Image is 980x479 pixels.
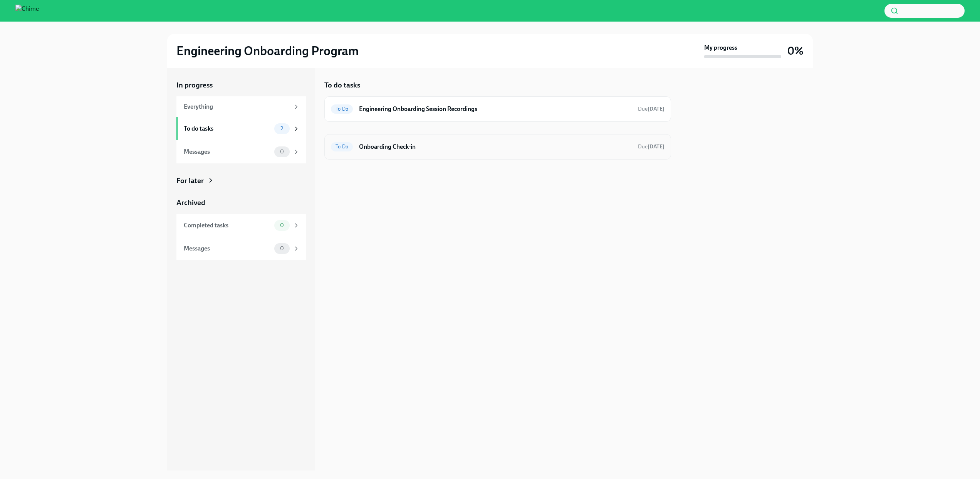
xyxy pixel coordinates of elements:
span: Due [638,106,665,112]
div: To do tasks [184,124,271,133]
div: Messages [184,148,271,156]
span: 0 [275,149,289,155]
h2: Engineering Onboarding Program [176,43,359,59]
a: Archived [176,198,306,208]
h6: Engineering Onboarding Session Recordings [359,105,632,113]
span: 0 [275,222,289,228]
a: To DoOnboarding Check-inDue[DATE] [331,141,665,153]
h3: 0% [787,44,804,58]
div: For later [176,176,204,186]
img: Chime [15,5,39,17]
span: To Do [331,144,353,150]
span: 0 [275,245,289,251]
div: Messages [184,244,271,253]
a: Messages0 [176,140,306,163]
a: To do tasks2 [176,117,306,140]
span: To Do [331,106,353,112]
span: October 9th, 2025 13:00 [638,143,665,150]
strong: [DATE] [648,106,665,112]
h6: Onboarding Check-in [359,143,632,151]
strong: [DATE] [648,143,665,150]
h5: To do tasks [324,80,360,90]
span: Due [638,143,665,150]
a: Messages0 [176,237,306,260]
a: In progress [176,80,306,90]
div: Everything [184,103,290,111]
div: Completed tasks [184,221,271,230]
a: To DoEngineering Onboarding Session RecordingsDue[DATE] [331,103,665,115]
span: 2 [276,126,288,131]
span: November 2nd, 2025 19:00 [638,105,665,113]
strong: My progress [704,44,737,52]
a: Completed tasks0 [176,214,306,237]
a: For later [176,176,306,186]
a: Everything [176,96,306,117]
